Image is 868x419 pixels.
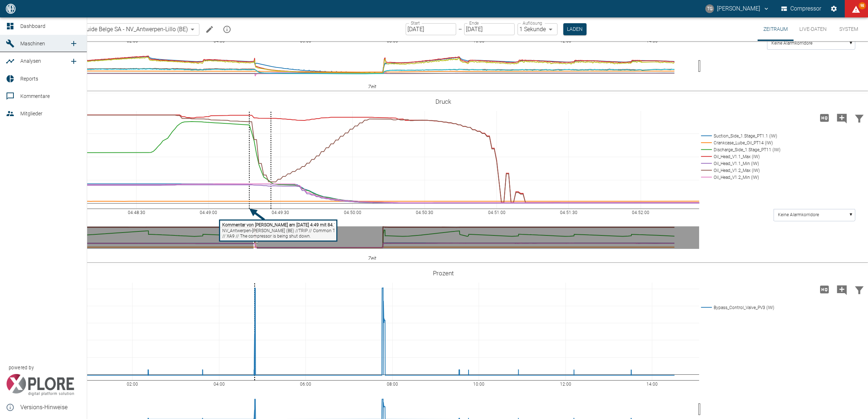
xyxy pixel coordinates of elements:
[406,23,456,35] input: DD.MM.YYYY
[20,23,45,29] span: Dashboard
[222,234,311,239] tspan: // XA9 // The compressor is being shut down.
[458,25,462,33] p: –
[851,280,868,299] button: Daten filtern
[469,20,479,26] label: Ende
[20,93,50,99] span: Kommentare
[827,2,840,15] button: Einstellungen
[202,22,217,37] button: Machine bearbeiten
[222,222,341,227] tspan: Kommentar von [PERSON_NAME] am [DATE] 4:49 mit 84.188
[816,286,833,292] span: Hohe Auflösung
[20,111,42,116] span: Mitglieder
[833,280,851,299] button: Kommentar hinzufügen
[518,23,557,35] div: 1 Sekunde
[66,36,81,51] a: new /machines
[9,364,34,371] span: powered by
[20,58,41,64] span: Analysen
[794,17,832,41] button: Live-Daten
[851,108,868,127] button: Daten filtern
[411,20,420,26] label: Start
[832,17,865,41] button: System
[20,76,38,82] span: Reports
[66,54,81,69] a: new /analyses/list/0
[771,41,812,46] text: Keine Alarmkorridore
[220,22,234,37] button: mission info
[38,25,188,33] span: 908000047_Air Liquide Belge SA - NV_Antwerpen-Lillo (BE)
[780,2,823,15] button: Compressor
[222,228,352,233] tspan: NV_Antwerpen-[PERSON_NAME] (BE) //TRIP // Common Trip // HH
[816,114,833,121] span: Hohe Auflösung
[833,108,851,127] button: Kommentar hinzufügen
[5,4,16,13] img: logo
[704,2,771,15] button: thomas.gregoir@neuman-esser.com
[20,41,45,46] span: Maschinen
[563,23,587,35] button: Laden
[464,23,515,35] input: DD.MM.YYYY
[859,2,866,9] span: 98
[6,374,74,396] img: Xplore Logo
[523,20,542,26] label: Auflösung
[20,403,81,412] span: Versions-Hinweise
[778,212,819,217] text: Keine Alarmkorridore
[705,4,714,13] div: TG
[758,17,794,41] button: Zeitraum
[27,25,188,34] a: 908000047_Air Liquide Belge SA - NV_Antwerpen-Lillo (BE)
